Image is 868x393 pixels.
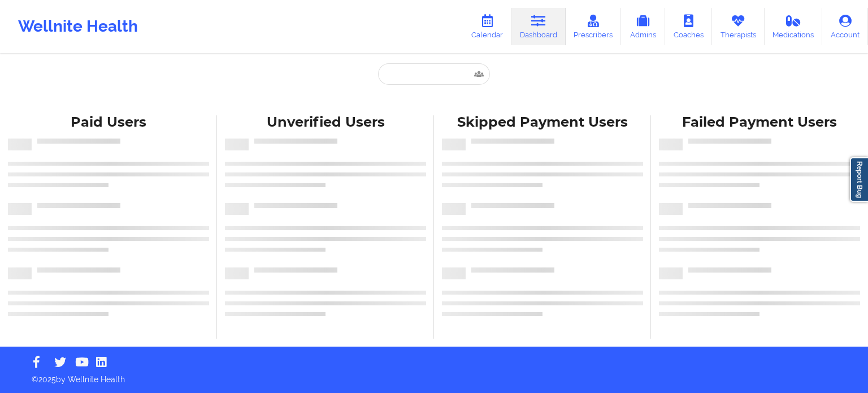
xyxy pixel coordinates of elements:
[712,8,765,45] a: Therapists
[225,114,426,131] div: Unverified Users
[566,8,622,45] a: Prescribers
[850,157,868,202] a: Report Bug
[822,8,868,45] a: Account
[665,8,712,45] a: Coaches
[24,366,844,385] p: © 2025 by Wellnite Health
[659,114,860,131] div: Failed Payment Users
[765,8,823,45] a: Medications
[8,114,209,131] div: Paid Users
[442,114,643,131] div: Skipped Payment Users
[621,8,665,45] a: Admins
[463,8,511,45] a: Calendar
[511,8,566,45] a: Dashboard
